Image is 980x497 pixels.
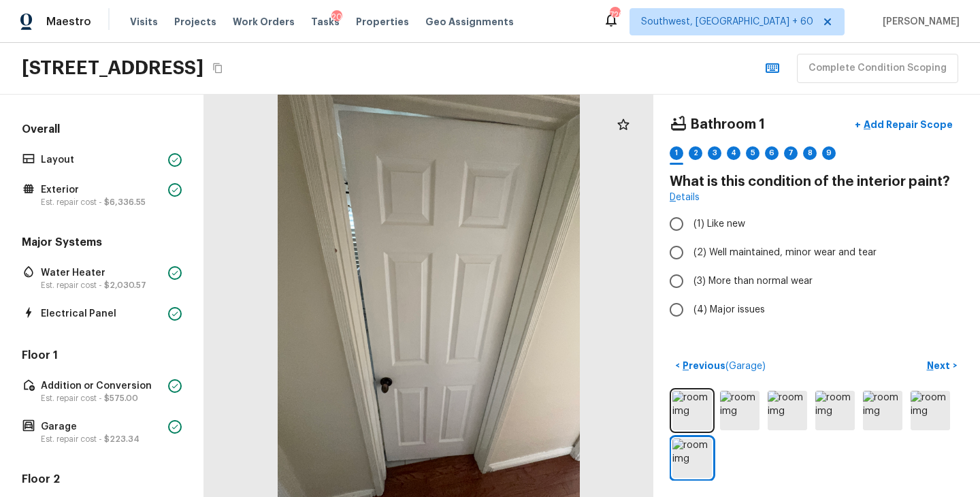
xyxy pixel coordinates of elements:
p: Add Repair Scope [861,118,953,131]
span: Properties [356,15,409,29]
h5: Overall [19,122,184,140]
h4: Bathroom 1 [690,116,765,133]
p: Addition or Conversion [41,379,163,393]
div: 2 [689,146,702,160]
div: 8 [803,146,817,160]
div: 9 [822,146,836,160]
span: $2,030.57 [104,281,146,289]
div: 4 [727,146,740,160]
span: $575.00 [104,394,138,402]
h2: [STREET_ADDRESS] [22,56,203,80]
span: [PERSON_NAME] [877,15,960,29]
span: ( Garage ) [725,362,766,371]
div: 1 [670,146,683,160]
p: Est. repair cost - [41,434,163,445]
span: (4) Major issues [693,303,765,317]
span: (1) Like new [693,217,745,231]
h5: Floor 2 [19,472,184,490]
p: Previous [680,359,766,373]
span: Geo Assignments [425,15,514,29]
span: (3) More than normal wear [693,274,813,288]
div: 3 [708,146,721,160]
p: Next [927,359,953,372]
span: $223.34 [104,435,140,443]
span: Southwest, [GEOGRAPHIC_DATA] + 60 [641,15,813,29]
h4: What is this condition of the interior paint? [670,173,964,191]
button: <Previous(Garage) [670,355,771,377]
span: Maestro [46,15,91,29]
p: Water Heater [41,266,163,280]
p: Est. repair cost - [41,197,163,208]
span: Visits [130,15,158,29]
p: Est. repair cost - [41,393,163,404]
div: 20 [331,10,342,24]
img: room img [720,391,759,430]
img: room img [911,391,950,430]
img: room img [768,391,807,430]
p: Layout [41,153,163,167]
img: room img [672,438,712,478]
div: 6 [765,146,779,160]
p: Exterior [41,183,163,197]
span: $6,336.55 [104,198,146,206]
span: Work Orders [233,15,295,29]
span: (2) Well maintained, minor wear and tear [693,246,877,259]
button: +Add Repair Scope [844,111,964,139]
span: Projects [174,15,216,29]
span: Tasks [311,17,340,27]
div: 5 [746,146,759,160]
p: Garage [41,420,163,434]
img: room img [815,391,855,430]
div: 720 [610,8,619,22]
img: room img [863,391,902,430]
p: Est. repair cost - [41,280,163,291]
button: Next> [920,355,964,377]
h5: Floor 1 [19,348,184,366]
a: Details [670,191,700,204]
h5: Major Systems [19,235,184,253]
p: Electrical Panel [41,307,163,321]
img: room img [672,391,712,430]
div: 7 [784,146,798,160]
button: Copy Address [209,59,227,77]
